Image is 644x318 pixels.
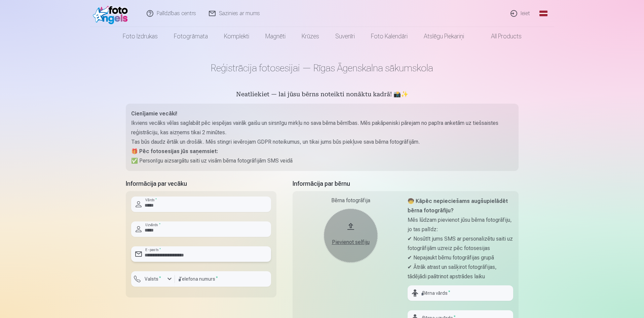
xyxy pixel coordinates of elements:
[131,137,513,147] p: Tas būs daudz ērtāk un drošāk. Mēs stingri ievērojam GDPR noteikumus, un tikai jums būs piekļuve ...
[408,234,513,253] p: ✔ Nosūtīt jums SMS ar personalizētu saiti uz fotogrāfijām uzreiz pēc fotosesijas
[408,253,513,262] p: ✔ Nepajaukt bērnu fotogrāfijas grupā
[331,238,371,246] div: Pievienot selfiju
[363,27,416,46] a: Foto kalendāri
[408,215,513,234] p: Mēs lūdzam pievienot jūsu bērna fotogrāfiju, jo tas palīdz:
[126,90,519,100] h5: Neatliekiet — lai jūsu bērns noteikti nonāktu kadrā! 📸✨
[131,148,218,154] strong: 🎁 Pēc fotosesijas jūs saņemsiet:
[126,179,276,188] h5: Informācija par vecāku
[408,198,508,214] strong: 🧒 Kāpēc nepieciešams augšupielādēt bērna fotogrāfiju?
[294,27,327,46] a: Krūzes
[216,27,257,46] a: Komplekti
[126,62,519,74] h1: Reģistrācija fotosesijai — Rīgas Āgenskalna sākumskola
[327,27,363,46] a: Suvenīri
[142,276,164,282] label: Valsts
[416,27,472,46] a: Atslēgu piekariņi
[293,179,519,188] h5: Informācija par bērnu
[472,27,530,46] a: All products
[131,271,175,287] button: Valsts*
[298,197,404,205] div: Bērna fotogrāfija
[166,27,216,46] a: Fotogrāmata
[115,27,166,46] a: Foto izdrukas
[131,118,513,137] p: Ikviens vecāks vēlas saglabāt pēc iespējas vairāk gaišu un sirsnīgu mirkļu no sava bērna bērnības...
[131,156,513,166] p: ✅ Personīgu aizsargātu saiti uz visām bērna fotogrāfijām SMS veidā
[93,3,131,24] img: /fa1
[131,110,177,117] strong: Cienījamie vecāki!
[324,209,378,262] button: Pievienot selfiju
[257,27,294,46] a: Magnēti
[408,262,513,281] p: ✔ Ātrāk atrast un sašķirot fotogrāfijas, tādējādi paātrinot apstrādes laiku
